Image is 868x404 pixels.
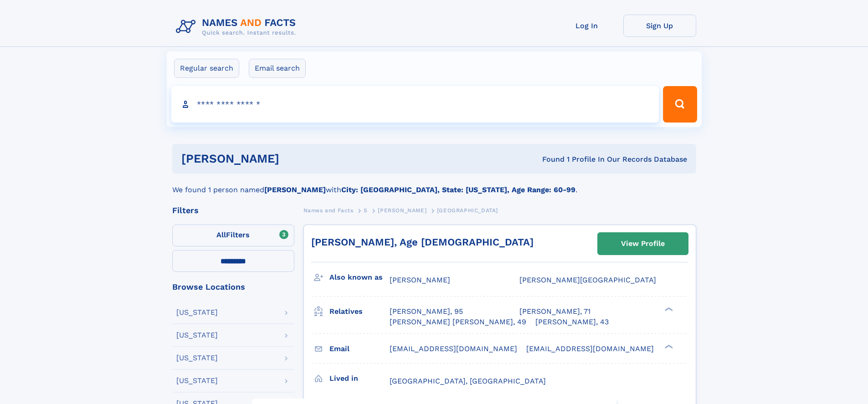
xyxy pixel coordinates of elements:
[364,207,368,214] span: S
[519,307,591,317] a: [PERSON_NAME], 71
[437,207,498,214] span: [GEOGRAPHIC_DATA]
[519,276,656,284] span: [PERSON_NAME][GEOGRAPHIC_DATA]
[390,276,450,284] span: [PERSON_NAME]
[378,205,426,216] a: [PERSON_NAME]
[390,317,526,327] a: [PERSON_NAME] [PERSON_NAME], 49
[598,233,688,255] a: View Profile
[176,309,218,316] div: [US_STATE]
[172,15,303,39] img: Logo Names and Facts
[663,86,697,123] button: Search Button
[176,354,218,362] div: [US_STATE]
[364,205,368,216] a: S
[341,185,575,194] b: City: [GEOGRAPHIC_DATA], State: [US_STATE], Age Range: 60-99
[172,174,696,195] div: We found 1 person named with .
[623,15,696,37] a: Sign Up
[264,185,326,194] b: [PERSON_NAME]
[176,377,218,384] div: [US_STATE]
[390,344,517,353] span: [EMAIL_ADDRESS][DOMAIN_NAME]
[249,59,306,78] label: Email search
[174,59,239,78] label: Regular search
[411,154,687,164] div: Found 1 Profile In Our Records Database
[550,15,623,37] a: Log In
[172,225,294,246] label: Filters
[329,270,390,285] h3: Also known as
[329,371,390,386] h3: Lived in
[378,207,426,214] span: [PERSON_NAME]
[621,233,665,254] div: View Profile
[663,343,673,349] div: ❯
[311,236,534,248] a: [PERSON_NAME], Age [DEMOGRAPHIC_DATA]
[329,304,390,319] h3: Relatives
[176,332,218,339] div: [US_STATE]
[171,86,659,123] input: search input
[663,307,673,312] div: ❯
[303,205,354,216] a: Names and Facts
[535,317,609,327] a: [PERSON_NAME], 43
[172,283,294,291] div: Browse Locations
[181,153,411,164] h1: [PERSON_NAME]
[526,344,654,353] span: [EMAIL_ADDRESS][DOMAIN_NAME]
[390,307,463,317] a: [PERSON_NAME], 95
[216,230,226,239] span: All
[172,206,294,215] div: Filters
[329,341,390,357] h3: Email
[390,377,546,385] span: [GEOGRAPHIC_DATA], [GEOGRAPHIC_DATA]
